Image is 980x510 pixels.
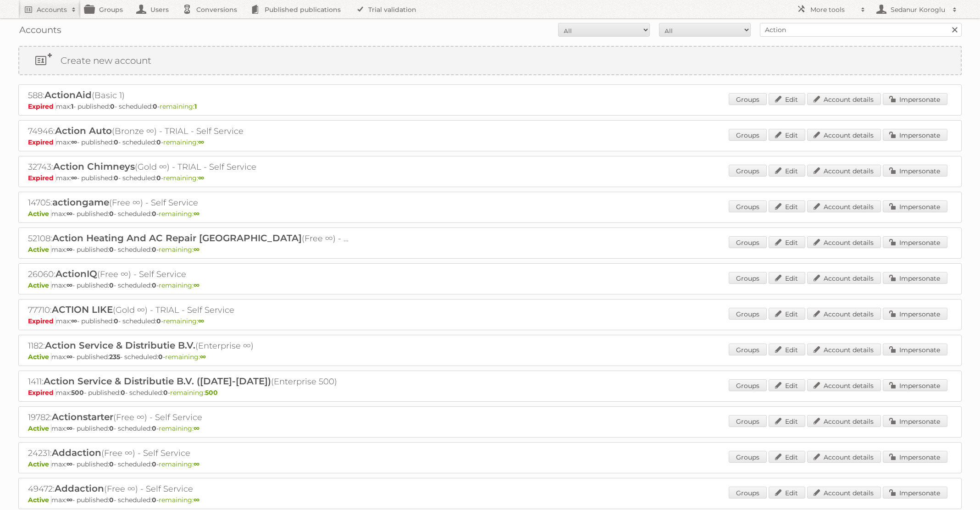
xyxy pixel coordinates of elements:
[28,125,349,137] h2: 74946: (Bronze ∞) - TRIAL - Self Service
[109,281,114,289] strong: 0
[807,451,881,463] a: Account details
[883,129,947,141] a: Impersonate
[810,5,856,14] h2: More tools
[807,344,881,355] a: Account details
[194,102,197,111] strong: 1
[159,281,199,289] span: remaining:
[19,47,961,74] a: Create new account
[883,487,947,499] a: Impersonate
[66,210,72,218] strong: ∞
[769,379,805,391] a: Edit
[769,165,805,177] a: Edit
[152,460,156,468] strong: 0
[28,424,952,432] p: max: - published: - scheduled: -
[729,344,767,355] a: Groups
[28,424,51,432] span: Active
[729,200,767,212] a: Groups
[152,496,156,504] strong: 0
[28,447,349,459] h2: 24231: (Free ∞) - Self Service
[807,129,881,141] a: Account details
[200,353,206,361] strong: ∞
[198,138,204,146] strong: ∞
[156,138,161,146] strong: 0
[729,487,767,499] a: Groups
[807,379,881,391] a: Account details
[769,272,805,284] a: Edit
[109,496,114,504] strong: 0
[194,210,199,218] strong: ∞
[194,460,199,468] strong: ∞
[769,451,805,463] a: Edit
[194,245,199,254] strong: ∞
[152,210,156,218] strong: 0
[71,388,84,397] strong: 500
[53,161,135,172] span: Action Chimneys
[729,379,767,391] a: Groups
[28,460,952,468] p: max: - published: - scheduled: -
[28,317,56,325] span: Expired
[28,138,952,146] p: max: - published: - scheduled: -
[52,411,113,422] span: Actionstarter
[71,102,73,111] strong: 1
[883,308,947,320] a: Impersonate
[28,210,952,218] p: max: - published: - scheduled: -
[807,272,881,284] a: Account details
[71,138,77,146] strong: ∞
[769,487,805,499] a: Edit
[44,376,271,387] span: Action Service & Distributie B.V. ([DATE]-[DATE])
[807,415,881,427] a: Account details
[28,245,952,254] p: max: - published: - scheduled: -
[883,200,947,212] a: Impersonate
[114,317,118,325] strong: 0
[52,233,302,244] span: Action Heating And AC Repair [GEOGRAPHIC_DATA]
[28,174,56,182] span: Expired
[28,245,51,254] span: Active
[28,483,349,495] h2: 49472: (Free ∞) - Self Service
[159,496,199,504] span: remaining:
[807,165,881,177] a: Account details
[883,415,947,427] a: Impersonate
[28,102,952,111] p: max: - published: - scheduled: -
[109,460,114,468] strong: 0
[883,451,947,463] a: Impersonate
[55,483,104,494] span: Addaction
[28,161,349,173] h2: 32743: (Gold ∞) - TRIAL - Self Service
[807,200,881,212] a: Account details
[729,272,767,284] a: Groups
[114,138,118,146] strong: 0
[156,174,161,182] strong: 0
[729,93,767,105] a: Groups
[28,281,51,289] span: Active
[729,165,767,177] a: Groups
[28,388,56,397] span: Expired
[888,5,948,14] h2: Sedanur Koroglu
[883,93,947,105] a: Impersonate
[28,197,349,209] h2: 14705: (Free ∞) - Self Service
[44,89,92,100] span: ActionAid
[28,210,51,218] span: Active
[205,388,218,397] strong: 500
[163,174,204,182] span: remaining:
[152,281,156,289] strong: 0
[66,245,72,254] strong: ∞
[729,415,767,427] a: Groups
[114,174,118,182] strong: 0
[170,388,218,397] span: remaining:
[198,317,204,325] strong: ∞
[71,317,77,325] strong: ∞
[165,353,206,361] span: remaining:
[883,344,947,355] a: Impersonate
[198,174,204,182] strong: ∞
[121,388,125,397] strong: 0
[153,102,157,111] strong: 0
[66,353,72,361] strong: ∞
[28,174,952,182] p: max: - published: - scheduled: -
[194,281,199,289] strong: ∞
[163,388,168,397] strong: 0
[28,388,952,397] p: max: - published: - scheduled: -
[28,233,349,244] h2: 52108: (Free ∞) - Self Service
[109,245,114,254] strong: 0
[159,424,199,432] span: remaining:
[158,353,163,361] strong: 0
[52,197,109,208] span: actiongame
